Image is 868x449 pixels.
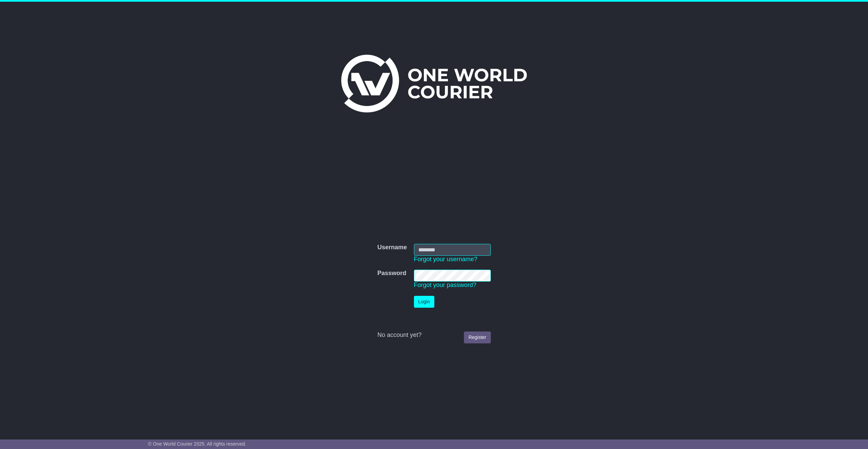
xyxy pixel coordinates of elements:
[377,270,406,277] label: Password
[414,282,477,288] a: Forgot your password?
[148,441,246,447] span: © One World Courier 2025. All rights reserved.
[414,256,478,263] a: Forgot your username?
[464,331,490,343] a: Register
[414,296,434,308] button: Login
[341,55,527,112] img: One World
[377,244,407,251] label: Username
[377,331,490,339] div: No account yet?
